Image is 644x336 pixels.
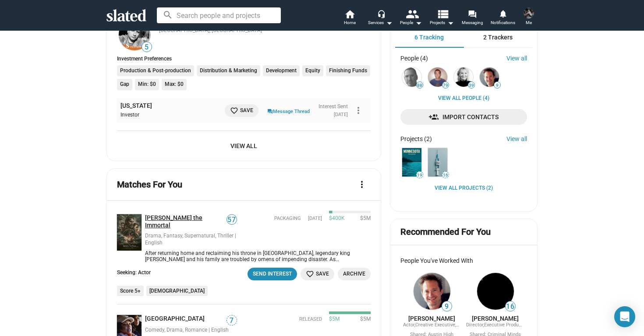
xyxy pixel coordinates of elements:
[506,55,527,62] a: View all
[428,67,447,87] img: Stefan Sonnenfeld
[318,103,348,110] div: Interest Sent
[400,55,428,62] div: People (4)
[400,135,432,142] div: Projects (2)
[368,18,393,28] div: Services
[402,148,421,177] img: Minnesota
[403,322,415,328] span: Actor,
[402,67,421,87] img: Vince Gerardis
[400,18,422,28] div: People
[117,286,144,296] li: Score 5+
[445,18,456,28] mat-icon: arrow_drop_down
[491,18,515,28] span: Notifications
[384,18,394,28] mat-icon: arrow_drop_down
[462,18,483,28] span: Messaging
[400,257,527,264] div: People You've Worked With
[365,9,396,28] button: Services
[145,327,237,334] div: Comedy, Drama, Romance | English
[344,18,356,28] span: Home
[417,173,423,178] span: 19
[438,95,489,102] a: View all People (4)
[117,17,152,52] a: Marco Allegri
[614,306,635,327] div: Open Intercom Messenger
[120,102,152,110] a: [US_STATE]
[353,105,364,116] mat-icon: more_vert
[227,216,237,224] span: 57
[248,268,297,280] button: Send Interest
[308,216,322,222] time: [DATE]
[400,146,423,178] a: Minnesota
[454,67,473,87] img: Shelly Bancroft
[117,79,132,90] li: Gap
[406,7,418,20] mat-icon: people
[483,34,513,41] span: 2 Trackers
[263,65,300,77] li: Development
[436,7,449,20] mat-icon: view_list
[135,79,159,90] li: Min: $0
[117,269,151,276] div: Seeking: Actor
[413,18,424,28] mat-icon: arrow_drop_down
[230,106,238,115] mat-icon: favorite_border
[274,216,301,222] span: Packaging
[442,302,452,311] span: 9
[145,315,208,323] a: [GEOGRAPHIC_DATA]
[117,65,194,77] li: Production & Post-production
[408,315,455,322] a: [PERSON_NAME]
[117,179,182,191] mat-card-title: Matches For You
[442,83,449,88] span: 79
[468,10,476,18] mat-icon: forum
[253,269,292,279] div: Send Interest
[407,109,520,125] span: Import Contacts
[157,7,281,23] input: Search people and projects
[357,215,371,222] span: $5M
[334,9,365,28] a: Home
[357,179,367,190] mat-icon: more_vert
[117,56,371,62] div: Investment Preferences
[526,18,532,28] span: Me
[227,316,237,325] span: 7
[299,316,322,323] span: Released
[468,83,474,88] span: 39
[302,65,323,77] li: Equity
[162,79,187,90] li: Max: $0
[426,146,449,178] a: Minnesota: Vaccine
[477,273,514,310] img: Leigha Kingsley
[484,322,526,328] span: Executive Producer,
[117,214,142,251] img: Odysseus the Immortal
[524,8,534,18] img: Matthew Grathwol
[430,18,454,28] span: Projects
[344,9,355,19] mat-icon: home
[426,9,457,28] button: Projects
[334,112,348,117] time: [DATE]
[142,43,152,52] span: 5
[417,83,423,88] span: 88
[146,286,208,296] li: [DEMOGRAPHIC_DATA]
[145,214,226,229] a: [PERSON_NAME] the Immortal
[329,215,345,222] span: $400K
[400,226,491,238] mat-card-title: Recommended For You
[506,302,515,311] span: 16
[472,315,519,322] a: [PERSON_NAME]
[306,269,329,279] span: Save
[329,316,340,323] span: $5M
[301,268,334,280] button: Save
[428,148,447,177] img: Minnesota: Vaccine
[499,9,507,18] mat-icon: notifications
[466,322,484,328] span: Director,
[415,322,459,328] span: Creative Executive,
[225,104,258,117] button: Save
[120,112,217,119] div: Investor
[338,268,371,280] button: Archive
[488,9,518,28] a: Notifications
[119,19,150,50] img: Marco Allegri
[357,316,371,323] span: $5M
[480,67,499,87] img: Mike Wilson
[435,185,493,192] a: View all Projects (2)
[267,106,310,115] a: Message Thread
[414,273,450,310] img: Mike Wilson
[117,138,371,154] a: View All
[377,10,385,18] mat-icon: headset_mic
[494,83,500,88] span: 9
[145,233,237,247] div: Drama, Fantasy, Supernatural, Thriller | English
[142,250,371,262] div: After returning home and reclaiming his throne in Ithaca, legendary king Odysseus and his family ...
[506,135,527,142] a: View all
